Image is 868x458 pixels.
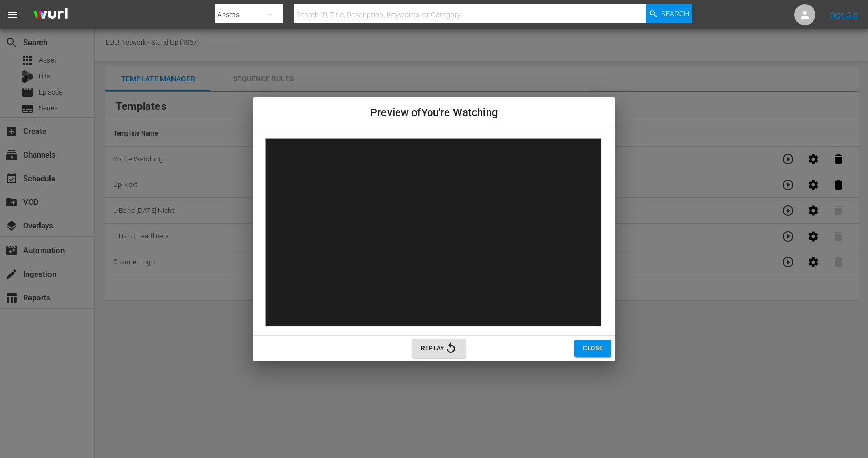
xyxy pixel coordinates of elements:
img: ans4CAIJ8jUAAAAAAAAAAAAAAAAAAAAAAAAgQb4GAAAAAAAAAAAAAAAAAAAAAAAAJMjXAAAAAAAAAAAAAAAAAAAAAAAAgAT5G... [25,3,76,27]
span: Replay [421,342,457,355]
span: Close [583,343,603,354]
button: Replay [412,339,466,358]
a: Sign Out [831,11,858,19]
span: Search [661,4,689,23]
span: Preview of You're Watching [370,107,498,119]
button: Close [574,340,611,357]
span: menu [6,8,19,21]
